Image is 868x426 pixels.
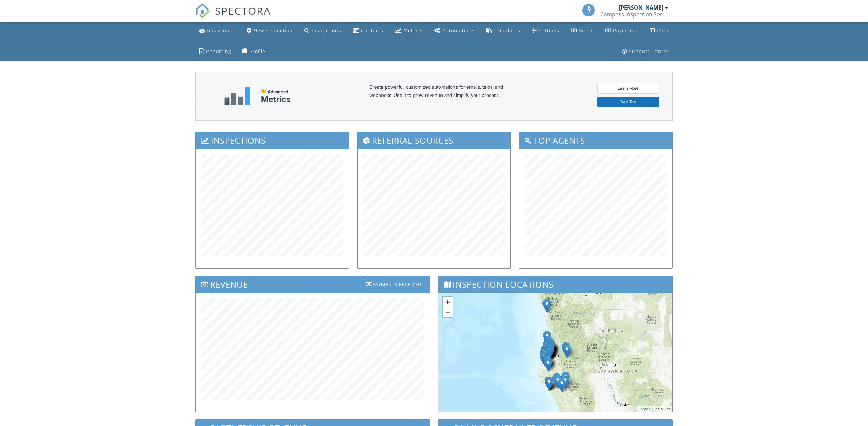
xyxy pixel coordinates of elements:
[629,48,669,55] div: Support Center
[261,94,291,104] div: Metrics
[539,27,559,34] div: Settings
[267,89,288,94] span: Advanced
[657,27,669,34] div: Data
[215,3,271,18] span: SPECTORA
[195,3,210,18] img: The Best Home Inspection Software - Spectora
[619,4,663,11] div: [PERSON_NAME]
[442,27,475,34] div: Automations
[603,25,641,37] a: Payments
[239,45,268,58] a: Company Profile
[350,25,386,37] a: Contacts
[600,11,668,18] div: Compass Inspection Services
[206,48,231,55] div: Reporting
[224,87,250,105] img: metrics-aadfce2e17a16c02574e7fc40e4d6b8174baaf19895a402c862ea781aae8ef5b.svg
[647,25,671,37] a: Data
[637,406,672,412] div: | Tiles © Esri
[312,27,341,34] div: Inspections
[196,132,349,149] h3: Inspections
[568,25,596,37] a: Billing
[363,279,424,289] div: Payments Received
[483,25,523,37] a: Templates
[197,25,238,37] a: Dashboard
[392,25,425,37] a: Metrics
[443,307,453,317] a: Zoom out
[196,276,430,293] h3: Revenue
[361,27,384,34] div: Contacts
[519,132,672,149] h3: Top Agents
[195,9,271,24] a: SPECTORA
[254,27,293,34] div: New Inspection
[579,27,594,34] div: Billing
[358,132,511,149] h3: Referral Sources
[197,45,234,58] a: Reporting
[619,45,671,58] a: Support Center
[207,27,235,34] div: Dashboard
[403,27,423,34] div: Metrics
[638,407,650,411] a: Leaflet
[613,27,638,34] div: Payments
[244,25,295,37] a: New Inspection
[443,297,453,307] a: Zoom in
[597,83,659,94] a: Learn More
[302,25,344,37] a: Inspections
[196,72,242,147] img: advanced-banner-bg-f6ff0eecfa0ee76150a1dea9fec4b49f333892f74bc19f1b897a312d7a1b2ff3.png
[438,276,672,293] h3: Inspection Locations
[529,25,562,37] a: Settings
[597,97,659,107] a: Free Trial
[494,27,520,34] div: Templates
[432,25,477,37] a: Automations (Basic)
[363,278,424,289] a: Payments Received
[369,83,519,109] div: Create powerful, customized automations for emails, texts, and webhooks. Use it to grow revenue a...
[249,48,265,55] div: Profile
